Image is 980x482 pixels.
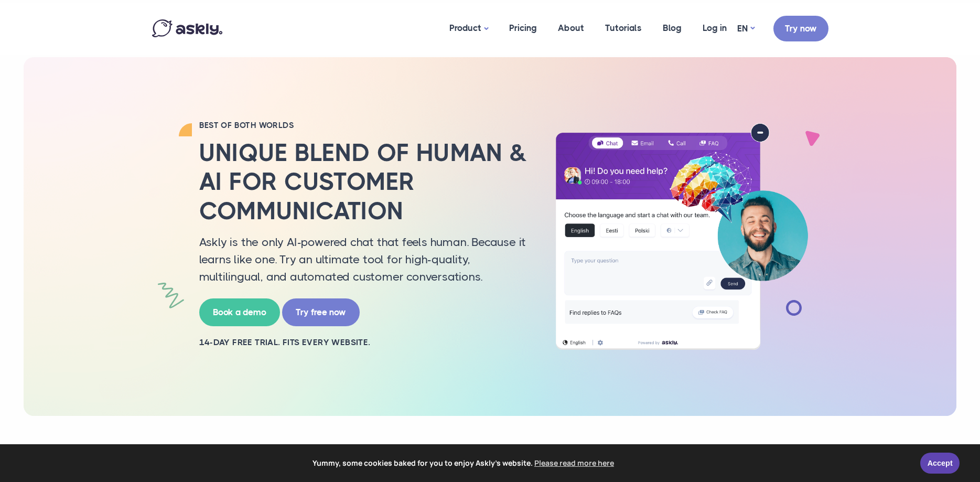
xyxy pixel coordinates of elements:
[533,455,616,471] a: learn more about cookies
[692,3,737,53] a: Log in
[547,3,595,53] a: About
[773,16,828,41] a: Try now
[499,3,547,53] a: Pricing
[595,3,652,53] a: Tutorials
[652,3,692,53] a: Blog
[737,21,755,36] a: EN
[199,138,530,226] h2: Unique blend of human & AI for customer communication
[920,453,960,474] a: Accept
[545,123,818,350] img: AI multilingual chat
[439,3,499,55] a: Product
[199,120,530,131] h2: BEST OF BOTH WORLDS
[199,233,530,285] p: Askly is the only AI-powered chat that feels human. Because it learns like one. Try an ultimate t...
[152,19,222,37] img: Askly
[199,337,530,348] h2: 14-day free trial. Fits every website.
[15,455,913,471] span: Yummy, some cookies baked for you to enjoy Askly's website.
[282,298,360,326] a: Try free now
[199,298,280,326] a: Book a demo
